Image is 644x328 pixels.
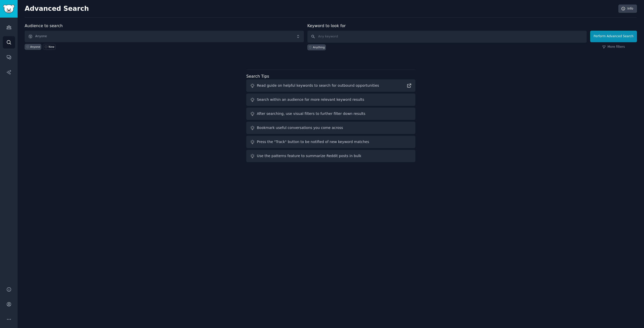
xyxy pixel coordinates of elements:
[246,74,269,79] label: Search Tips
[257,153,361,159] div: Use the patterns feature to summarize Reddit posts in bulk
[602,45,625,49] a: More filters
[257,139,369,145] div: Press the "Track" button to be notified of new keyword matches
[257,111,365,116] div: After searching, use visual filters to further filter down results
[25,5,616,13] h2: Advanced Search
[590,31,637,42] button: Perform Advanced Search
[30,45,40,49] div: Anyone
[618,5,637,13] a: Info
[313,45,325,49] div: Anything
[257,125,343,130] div: Bookmark useful conversations you come across
[49,45,54,49] div: New
[307,31,587,43] input: Any keyword
[25,23,63,28] label: Audience to search
[3,5,15,13] img: GummySearch logo
[257,83,379,88] div: Read guide on helpful keywords to search for outbound opportunities
[257,97,364,102] div: Search within an audience for more relevant keyword results
[25,31,304,42] button: Anyone
[307,23,346,28] label: Keyword to look for
[43,44,55,50] a: New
